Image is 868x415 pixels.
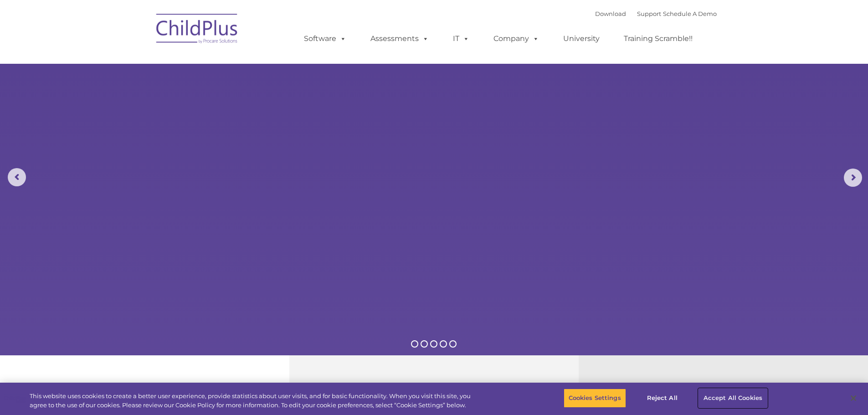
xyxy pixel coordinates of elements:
a: University [554,30,609,48]
div: This website uses cookies to create a better user experience, provide statistics about user visit... [30,392,478,410]
a: Assessments [361,30,438,48]
a: Software [295,30,355,48]
a: Support [637,10,661,17]
button: Close [843,388,863,408]
button: Cookies Settings [564,389,626,408]
button: Reject All [634,389,691,408]
a: Training Scramble!! [615,30,702,48]
button: Accept All Cookies [699,389,767,408]
a: Schedule A Demo [663,10,717,17]
font: | [595,10,717,17]
a: Download [595,10,626,17]
a: IT [444,30,478,48]
a: Company [484,30,548,48]
span: Phone number [127,97,165,104]
img: ChildPlus by Procare Solutions [152,7,243,53]
span: Last name [127,60,154,67]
